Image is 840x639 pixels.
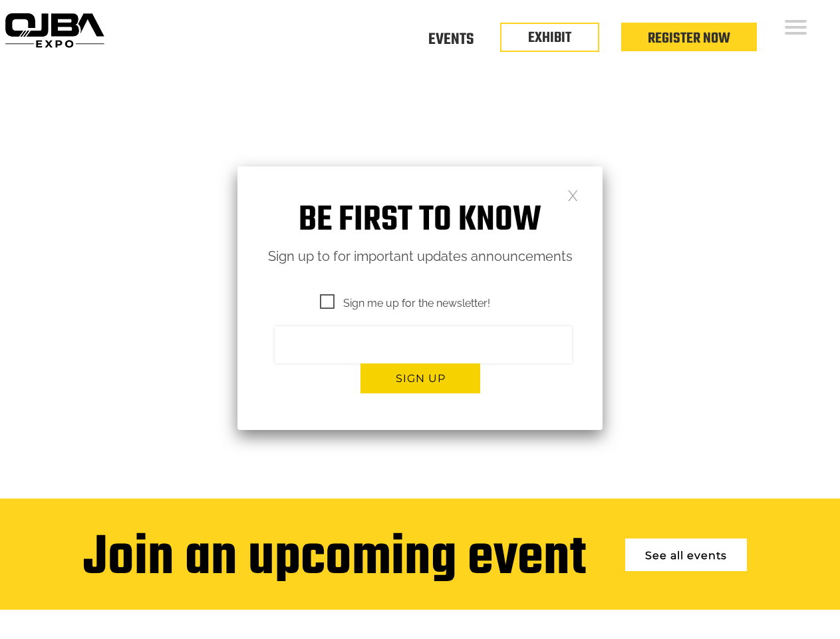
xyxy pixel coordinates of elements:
[528,27,571,49] a: EXHIBIT
[625,538,747,571] a: See all events
[567,189,579,200] a: Close
[237,200,603,242] h1: Be first to know
[648,27,730,50] a: Register Now
[237,245,603,268] p: Sign up to for important updates announcements
[360,363,480,393] button: Sign up
[320,295,490,312] span: Sign me up for the newsletter!
[83,529,586,590] div: Join an upcoming event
